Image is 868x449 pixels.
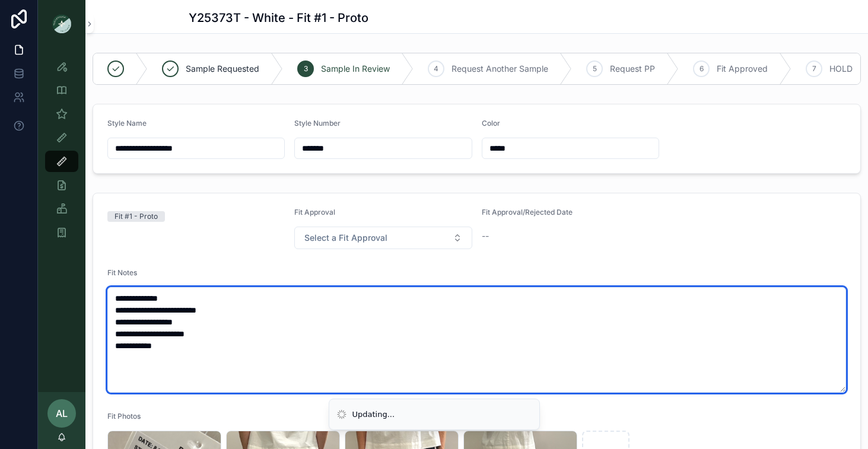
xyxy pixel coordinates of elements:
span: Request Another Sample [452,63,548,75]
span: Sample In Review [321,63,390,75]
span: 7 [812,64,816,74]
div: scrollable content [38,47,85,259]
span: Fit Photos [107,412,141,421]
h1: Y25373T - White - Fit #1 - Proto [189,9,368,26]
span: HOLD [829,63,853,75]
span: AL [56,406,68,421]
span: Sample Requested [186,63,259,75]
span: Fit Approval/Rejected Date [482,208,573,216]
span: Request PP [610,63,655,75]
div: Updating... [352,409,395,421]
span: 3 [304,64,308,74]
span: Fit Notes [107,268,137,277]
span: Fit Approved [717,63,768,75]
span: 5 [593,64,597,74]
img: App logo [52,14,71,33]
button: Select Button [294,227,472,249]
span: 4 [434,64,438,74]
span: Color [482,119,500,128]
span: -- [482,230,489,242]
span: Select a Fit Approval [304,232,387,244]
span: 6 [700,64,704,74]
span: Style Name [107,119,147,128]
div: Fit #1 - Proto [115,211,158,222]
span: Fit Approval [294,208,335,216]
span: Style Number [294,119,341,128]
